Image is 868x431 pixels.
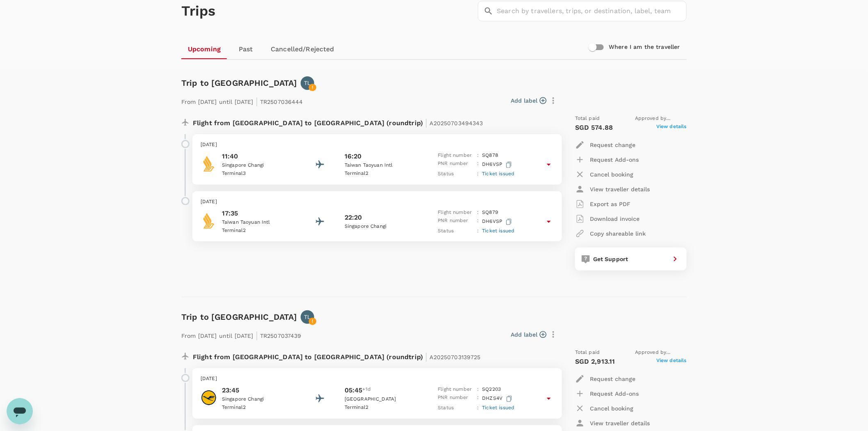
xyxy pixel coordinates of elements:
p: Taiwan Taoyuan Intl [345,161,418,170]
p: Flight from [GEOGRAPHIC_DATA] to [GEOGRAPHIC_DATA] (roundtrip) [193,115,483,129]
p: : [477,170,479,178]
p: : [477,151,479,160]
span: View details [656,357,687,367]
p: PNR number [438,160,474,170]
p: 16:20 [345,151,362,161]
button: View traveller details [575,182,650,197]
span: Approved by [635,348,687,357]
p: SQ 2203 [482,385,501,394]
p: Request Add-ons [590,390,639,398]
span: Ticket issued [482,228,515,234]
span: Get Support [593,256,628,262]
span: Ticket issued [482,405,515,410]
p: : [477,385,479,394]
p: SQ 878 [482,151,498,160]
p: TL [304,79,311,87]
img: Lufthansa [201,390,217,406]
button: Request change [575,371,635,386]
p: Cancel booking [590,170,633,179]
p: Singapore Changi [222,161,296,170]
p: [DATE] [201,375,554,383]
p: : [477,217,479,227]
p: 23:45 [222,385,296,395]
input: Search by travellers, trips, or destination, label, team [497,1,687,21]
a: Cancelled/Rejected [264,39,341,59]
p: Copy shareable link [590,229,646,238]
img: Singapore Airlines [201,156,217,172]
p: 11:40 [222,151,296,161]
p: : [477,160,479,170]
p: Status [438,227,474,235]
p: TL [304,313,311,321]
p: Singapore Changi [222,395,296,403]
button: Cancel booking [575,401,633,416]
p: Cancel booking [590,404,633,413]
span: Approved by [635,115,687,123]
p: 05:45 [345,385,363,395]
span: View details [656,123,687,133]
p: 17:35 [222,209,296,218]
h6: Trip to [GEOGRAPHIC_DATA] [181,76,297,89]
p: Taiwan Taoyuan Intl [222,218,296,227]
p: Terminal 3 [222,170,296,178]
p: 22:20 [345,213,362,222]
p: Status [438,170,474,178]
p: View traveller details [590,185,650,193]
span: | [256,96,258,107]
p: From [DATE] until [DATE] TR2507037439 [181,327,302,342]
p: Request change [590,141,635,149]
span: +1d [363,385,371,395]
p: : [477,404,479,412]
p: Flight number [438,385,474,394]
p: SGD 574.88 [575,123,613,133]
button: Request Add-ons [575,152,639,167]
p: Terminal 2 [345,170,418,178]
h6: Trip to [GEOGRAPHIC_DATA] [181,310,297,323]
span: | [425,117,427,128]
span: A20250703139725 [430,354,481,360]
button: Cancel booking [575,167,633,182]
p: DH6VSP [482,217,514,227]
p: DH6VSP [482,160,514,170]
p: : [477,227,479,235]
p: Flight number [438,151,474,160]
button: Copy shareable link [575,226,646,241]
p: PNR number [438,217,474,227]
span: Total paid [575,348,600,357]
img: Singapore Airlines [201,213,217,229]
p: [DATE] [201,198,554,206]
button: Download invoice [575,211,640,226]
span: | [256,330,258,341]
p: View traveller details [590,419,650,427]
p: Terminal 2 [222,403,296,412]
p: Request Add-ons [590,156,639,164]
button: View traveller details [575,416,650,431]
p: Status [438,404,474,412]
button: Export as PDF [575,197,630,211]
span: A20250703494343 [430,120,483,126]
p: PNR number [438,394,474,404]
iframe: Button to launch messaging window [7,398,33,424]
h6: Where I am the traveller [609,43,680,52]
p: Terminal 2 [345,403,418,412]
button: Request change [575,138,635,152]
p: Flight number [438,209,474,217]
span: Total paid [575,115,600,123]
p: : [477,394,479,404]
p: [GEOGRAPHIC_DATA] [345,395,418,403]
p: [DATE] [201,141,554,149]
p: SQ 879 [482,209,498,217]
p: Download invoice [590,215,640,223]
p: Terminal 2 [222,227,296,235]
p: : [477,209,479,217]
span: Ticket issued [482,171,515,177]
p: Singapore Changi [345,222,418,231]
button: Request Add-ons [575,386,639,401]
button: Add label [511,330,546,339]
p: Request change [590,375,635,383]
a: Upcoming [181,39,227,59]
a: Past [227,39,264,59]
p: DHZS4V [482,394,514,404]
p: Export as PDF [590,200,630,208]
p: SGD 2,913.11 [575,357,615,367]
